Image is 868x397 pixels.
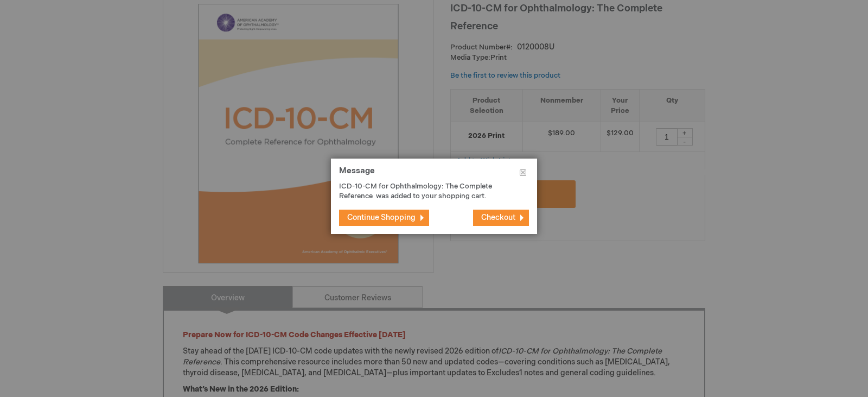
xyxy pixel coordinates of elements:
span: Continue Shopping [347,213,416,222]
h1: Message [339,167,529,181]
button: Checkout [473,210,529,226]
p: ICD-10-CM for Ophthalmology: The Complete Reference was added to your shopping cart. [339,181,513,201]
button: Continue Shopping [339,210,429,226]
span: Checkout [481,213,515,222]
